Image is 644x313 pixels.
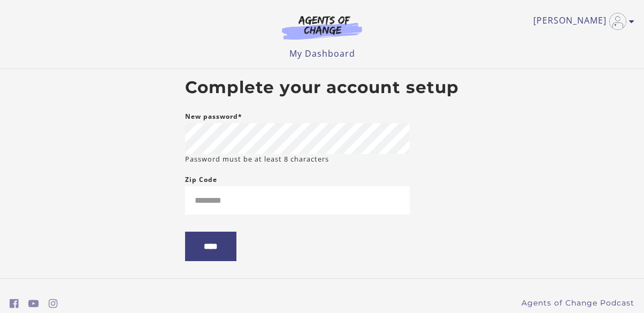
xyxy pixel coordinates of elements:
[533,13,629,30] a: Toggle menu
[522,297,634,309] a: Agents of Change Podcast
[10,296,19,311] a: https://www.facebook.com/groups/aswbtestprep (Open in a new window)
[185,154,329,164] small: Password must be at least 8 characters
[289,48,355,59] a: My Dashboard
[10,299,19,309] i: https://www.facebook.com/groups/aswbtestprep (Open in a new window)
[28,296,39,311] a: https://www.youtube.com/c/AgentsofChangeTestPrepbyMeaganMitchell (Open in a new window)
[185,110,242,123] label: New password*
[185,173,217,186] label: Zip Code
[185,78,459,98] h2: Complete your account setup
[49,296,58,311] a: https://www.instagram.com/agentsofchangeprep/ (Open in a new window)
[271,15,373,40] img: Agents of Change Logo
[49,299,58,309] i: https://www.instagram.com/agentsofchangeprep/ (Open in a new window)
[28,299,39,309] i: https://www.youtube.com/c/AgentsofChangeTestPrepbyMeaganMitchell (Open in a new window)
